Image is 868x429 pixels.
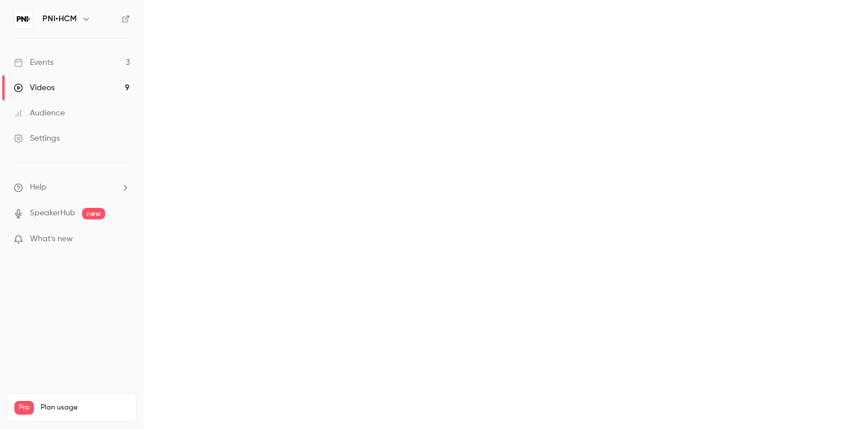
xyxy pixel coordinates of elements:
iframe: Noticeable Trigger [116,234,130,245]
span: Pro [14,401,34,415]
span: What's new [30,233,73,245]
h6: PNI•HCM [42,13,77,25]
span: Help [30,181,46,194]
div: Audience [14,107,65,119]
div: Videos [14,82,55,94]
img: PNI•HCM [14,10,33,28]
a: SpeakerHub [30,207,75,219]
div: Settings [14,133,60,144]
li: help-dropdown-opener [14,181,130,194]
div: Events [14,57,53,68]
span: new [82,208,105,219]
span: Plan usage [41,403,129,412]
